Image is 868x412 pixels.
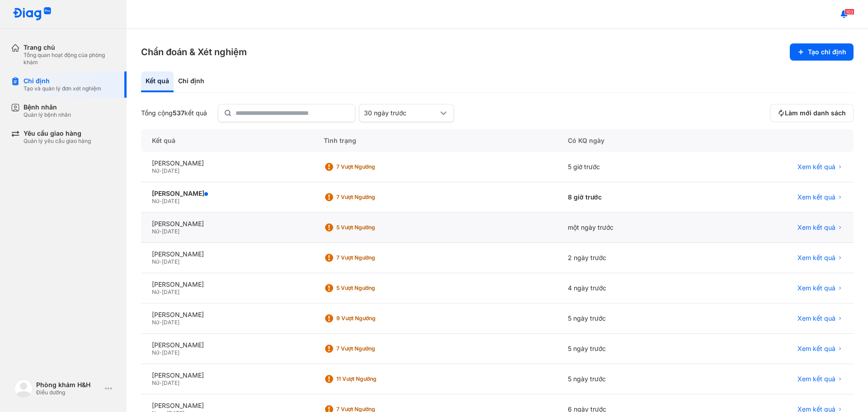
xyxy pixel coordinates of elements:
[24,52,116,66] div: Tổng quan hoạt động của phòng khám
[162,258,179,265] span: [DATE]
[162,289,179,295] span: [DATE]
[159,228,162,235] span: -
[24,129,91,137] div: Yêu cầu giao hàng
[152,349,159,356] span: Nữ
[162,167,179,174] span: [DATE]
[24,77,101,85] div: Chỉ định
[336,194,409,201] div: 7 Vượt ngưỡng
[159,289,162,295] span: -
[159,198,162,204] span: -
[162,198,179,204] span: [DATE]
[797,314,835,322] span: Xem kết quả
[152,280,302,289] div: [PERSON_NAME]
[152,341,302,349] div: [PERSON_NAME]
[174,71,209,92] div: Chỉ định
[785,109,846,117] span: Làm mới danh sách
[770,104,854,122] button: Làm mới danh sách
[24,103,71,111] div: Bệnh nhân
[557,129,706,152] div: Có KQ ngày
[557,364,706,394] div: 5 ngày trước
[152,189,302,198] div: [PERSON_NAME]
[152,402,302,410] div: [PERSON_NAME]
[557,303,706,334] div: 5 ngày trước
[162,379,179,386] span: [DATE]
[36,389,101,396] div: Điều dưỡng
[557,243,706,273] div: 2 ngày trước
[24,85,101,92] div: Tạo và quản lý đơn xét nghiệm
[797,375,835,383] span: Xem kết quả
[159,349,162,356] span: -
[159,319,162,326] span: -
[24,43,116,52] div: Trang chủ
[152,319,159,326] span: Nữ
[797,254,835,262] span: Xem kết quả
[152,250,302,258] div: [PERSON_NAME]
[797,163,835,171] span: Xem kết quả
[152,258,159,265] span: Nữ
[152,167,159,174] span: Nữ
[152,228,159,235] span: Nữ
[141,109,207,117] div: Tổng cộng kết quả
[152,289,159,295] span: Nữ
[141,46,247,58] h3: Chẩn đoán & Xét nghiệm
[36,381,101,389] div: Phòng khám H&H
[336,345,409,352] div: 7 Vượt ngưỡng
[24,111,71,118] div: Quản lý bệnh nhân
[152,159,302,167] div: [PERSON_NAME]
[557,182,706,213] div: 8 giờ trước
[152,311,302,319] div: [PERSON_NAME]
[336,315,409,322] div: 9 Vượt ngưỡng
[24,137,91,145] div: Quản lý yêu cầu giao hàng
[173,109,184,117] span: 537
[152,198,159,204] span: Nữ
[557,273,706,303] div: 4 ngày trước
[557,334,706,364] div: 5 ngày trước
[336,163,409,170] div: 7 Vượt ngưỡng
[152,220,302,228] div: [PERSON_NAME]
[557,213,706,243] div: một ngày trước
[162,319,179,326] span: [DATE]
[336,254,409,261] div: 7 Vượt ngưỡng
[141,129,313,152] div: Kết quả
[797,345,835,353] span: Xem kết quả
[159,167,162,174] span: -
[152,379,159,386] span: Nữ
[797,284,835,292] span: Xem kết quả
[797,223,835,232] span: Xem kết quả
[162,349,179,356] span: [DATE]
[162,228,179,235] span: [DATE]
[336,224,409,231] div: 5 Vượt ngưỡng
[364,109,438,117] div: 30 ngày trước
[159,258,162,265] span: -
[790,43,854,61] button: Tạo chỉ định
[152,371,302,379] div: [PERSON_NAME]
[844,9,854,15] span: 103
[14,379,33,398] img: logo
[336,375,409,383] div: 11 Vượt ngưỡng
[336,284,409,292] div: 5 Vượt ngưỡng
[159,379,162,386] span: -
[13,7,52,21] img: logo
[797,193,835,201] span: Xem kết quả
[557,152,706,182] div: 5 giờ trước
[141,71,174,92] div: Kết quả
[313,129,557,152] div: Tình trạng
